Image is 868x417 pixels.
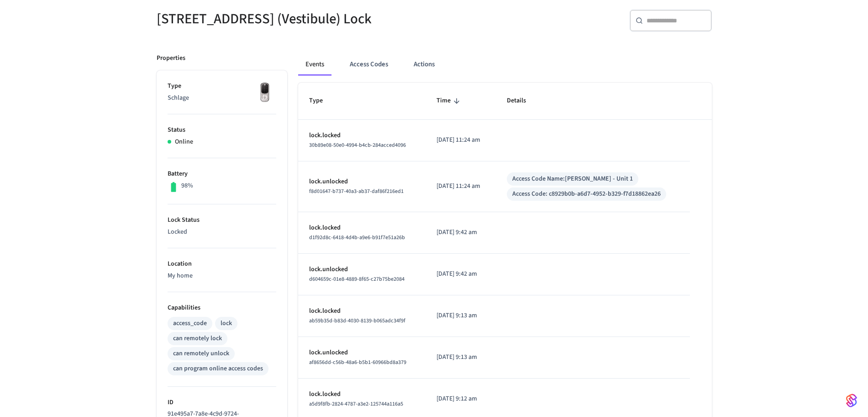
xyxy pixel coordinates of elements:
p: lock.locked [309,306,415,316]
p: Type [168,81,276,91]
p: [DATE] 9:42 am [437,228,485,237]
p: [DATE] 9:13 am [437,311,485,321]
div: ant example [298,53,712,75]
span: d604659c-01e8-4889-8f65-c27b75be2084 [309,275,405,283]
p: [DATE] 11:24 am [437,182,485,191]
p: Schlage [168,93,276,103]
div: lock [221,319,232,328]
p: lock.unlocked [309,177,415,187]
span: af8656dd-c56b-48a6-b5b1-60966bd8a379 [309,358,406,366]
p: Location [168,259,276,269]
p: lock.locked [309,390,415,399]
span: f8d01647-b737-40a3-ab37-daf86f216ed1 [309,187,404,195]
button: Events [298,53,331,75]
img: SeamLogoGradient.69752ec5.svg [846,393,857,408]
img: Yale Assure Touchscreen Wifi Smart Lock, Satin Nickel, Front [253,81,276,104]
p: Locked [168,227,276,237]
p: Properties [157,53,185,63]
div: Access Code: c8929b0b-a6d7-4952-b329-f7d18862ea26 [512,189,661,199]
p: Capabilities [168,303,276,313]
div: can remotely unlock [173,349,229,358]
h5: [STREET_ADDRESS] (Vestibule) Lock [157,10,429,28]
div: Access Code Name: [PERSON_NAME] - Unit 1 [512,174,633,184]
p: [DATE] 11:24 am [437,135,485,145]
p: ID [168,398,276,407]
p: Online [175,137,193,147]
span: ab59b35d-b83d-4030-8139-b065adc34f9f [309,317,405,325]
p: Status [168,125,276,135]
span: Details [507,94,538,108]
span: 30b89e08-50e0-4994-b4cb-284acced4096 [309,141,406,149]
span: d1f92d8c-6418-4d4b-a9e6-b91f7e51a26b [309,234,405,241]
span: Time [437,94,463,108]
p: [DATE] 9:42 am [437,269,485,279]
span: a5d9f8fb-2824-4787-a3e2-125744a116a5 [309,400,403,408]
p: lock.unlocked [309,265,415,274]
span: Type [309,94,335,108]
div: can remotely lock [173,334,222,343]
p: lock.locked [309,131,415,140]
p: My home [168,271,276,281]
div: access_code [173,319,207,328]
p: [DATE] 9:13 am [437,353,485,362]
div: can program online access codes [173,364,263,374]
p: Lock Status [168,215,276,225]
p: Battery [168,169,276,179]
button: Actions [406,53,442,75]
p: lock.locked [309,223,415,233]
p: 98% [181,181,193,191]
p: lock.unlocked [309,348,415,358]
p: [DATE] 9:12 am [437,394,485,404]
button: Access Codes [342,53,395,75]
